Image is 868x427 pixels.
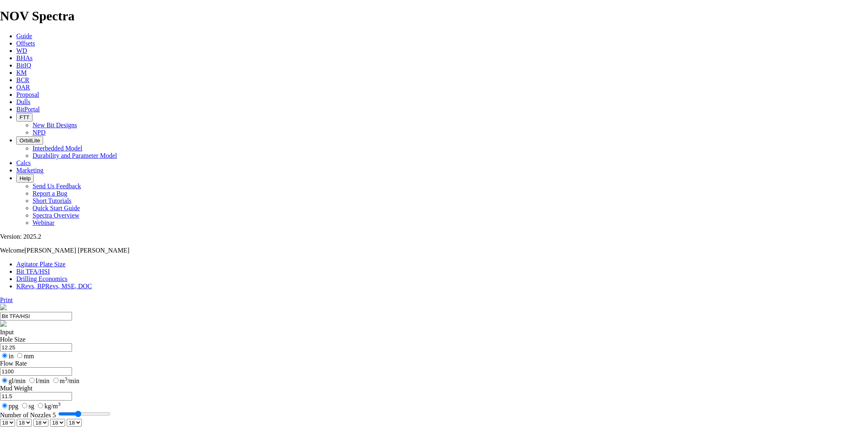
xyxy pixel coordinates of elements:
a: Report a Bug [33,190,67,197]
span: Help [20,175,31,181]
a: Durability and Parameter Model [33,152,117,159]
label: mm [15,353,34,359]
a: Interbedded Model [33,145,82,152]
a: Webinar [33,219,55,226]
a: Send Us Feedback [33,183,81,190]
a: KRevs, BPRevs, MSE, DOC [16,283,92,290]
a: Proposal [16,91,39,98]
a: BitPortal [16,106,40,113]
a: Dulls [16,98,31,105]
a: Drilling Economics [16,275,68,282]
a: Quick Start Guide [33,205,80,211]
input: m3/min [53,378,59,383]
a: Short Tutorials [33,197,72,204]
a: Spectra Overview [33,212,79,219]
a: OAR [16,84,30,91]
input: gl/min [2,378,7,383]
sup: 3 [58,401,61,407]
a: BCR [16,76,29,83]
label: sg [20,403,34,410]
label: l/min [27,377,50,384]
a: Agitator Plate Size [16,261,66,268]
sup: 3 [65,376,68,382]
label: m /min [51,377,79,384]
span: [PERSON_NAME] [PERSON_NAME] [24,247,129,254]
input: ppg [2,403,7,408]
input: sg [22,403,27,408]
a: Marketing [16,167,44,174]
button: OrbitLite [16,136,43,145]
a: NPD [33,129,46,136]
a: BHAs [16,54,33,61]
input: in [2,353,7,358]
span: FTT [20,114,29,120]
input: l/min [29,378,35,383]
a: Offsets [16,40,35,47]
button: FTT [16,113,33,122]
button: Help [16,174,34,183]
a: WD [16,47,27,54]
a: New Bit Designs [33,122,77,129]
span: OrbitLite [20,137,40,144]
a: BitIQ [16,62,31,69]
a: Guide [16,33,32,39]
a: KM [16,69,27,76]
input: kg/m3 [38,403,43,408]
a: Bit TFA/HSI [16,268,50,275]
a: Calcs [16,159,31,166]
label: kg/m [36,403,61,410]
input: mm [17,353,22,358]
